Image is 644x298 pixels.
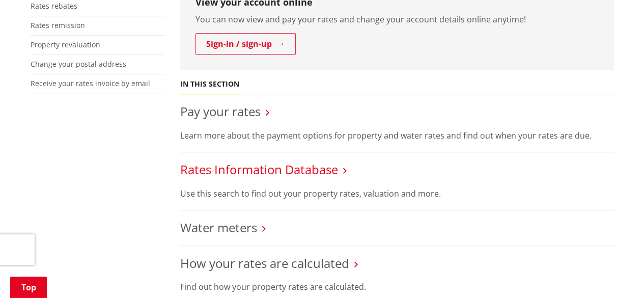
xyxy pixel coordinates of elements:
h5: In this section [180,80,239,89]
a: Rates remission [31,20,85,30]
a: Sign-in / sign-up [195,33,296,55]
a: How your rates are calculated [180,255,349,272]
p: Find out how your property rates are calculated. [180,281,614,293]
a: Rates rebates [31,1,77,11]
a: Receive your rates invoice by email [31,78,150,88]
a: Property revaluation [31,40,100,49]
p: Use this search to find out your property rates, valuation and more. [180,187,614,200]
a: Water meters [180,219,257,236]
a: Pay your rates [180,103,261,120]
iframe: Messenger Launcher [597,255,634,292]
a: Change your postal address [31,59,126,69]
p: You can now view and pay your rates and change your account details online anytime! [195,13,599,25]
p: Learn more about the payment options for property and water rates and find out when your rates ar... [180,129,614,142]
a: Top [10,277,47,298]
a: Rates Information Database [180,161,338,178]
